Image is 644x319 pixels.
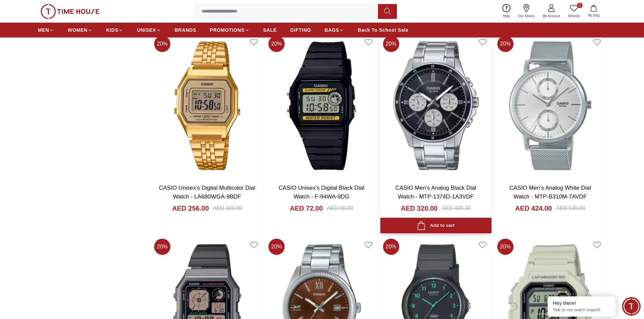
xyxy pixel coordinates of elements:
button: Add to cart [380,218,492,234]
a: 0Wishlist [564,3,584,20]
span: KIDS [106,27,118,33]
span: WOMEN [68,27,88,33]
span: My Account [540,14,563,19]
a: Help [499,3,514,20]
h4: AED 72.00 [290,204,323,213]
div: AED 530.00 [556,204,585,212]
span: BRANDS [175,27,196,33]
a: PROMOTIONS [210,24,250,36]
img: CASIO Unisex's Digital Multicolor Dial Watch - LA680WGA-9BDF [151,33,263,178]
span: 20 % [268,36,285,52]
span: 20 % [268,239,285,255]
div: Hey there! [553,300,610,307]
div: AED 320.00 [213,204,242,212]
a: WOMEN [68,24,93,36]
h4: AED 256.00 [172,204,209,213]
span: 20 % [383,239,399,255]
img: CASIO Men's Analog White Dial Watch - MTP-B310M-7AVDF [495,33,606,178]
a: KIDS [106,24,123,36]
span: 0 [577,3,582,8]
img: CASIO Unisex's Digital Black Dial Watch - F-94WA-9DG [266,33,377,178]
img: CASIO Men's Analog Black Dial Watch - MTP-1374D-1A3VDF [380,33,492,178]
span: Back To School Sale [358,27,408,33]
span: 20 % [383,36,399,52]
span: Our Stores [516,14,537,19]
a: BRANDS [175,24,196,36]
a: BAGS [325,24,344,36]
a: GIFTING [290,24,311,36]
span: PROMOTIONS [210,27,245,33]
span: 20 % [497,36,514,52]
div: Add to cart [417,221,454,230]
span: 20 % [154,36,170,52]
button: My Bag [584,3,603,19]
a: CASIO Men's Analog Black Dial Watch - MTP-1374D-1A3VDF [395,185,476,200]
h4: AED 424.00 [515,204,552,213]
a: UNISEX [137,24,161,36]
span: Help [500,14,513,19]
span: BAGS [325,27,339,33]
div: Chat Widget [622,297,641,316]
p: Talk to our watch expert! [553,307,610,313]
a: CASIO Unisex's Digital Black Dial Watch - F-94WA-9DG [279,185,364,200]
span: UNISEX [137,27,156,33]
span: Wishlist [566,14,582,19]
a: CASIO Men's Analog White Dial Watch - MTP-B310M-7AVDF [509,185,591,200]
span: GIFTING [290,27,311,33]
img: ... [41,4,99,19]
span: My Bag [585,13,602,18]
span: 20 % [497,239,514,255]
a: MEN [38,24,54,36]
div: AED 90.00 [327,204,353,212]
h4: AED 320.00 [401,204,438,213]
a: SALE [263,24,277,36]
span: MEN [38,27,49,33]
a: CASIO Unisex's Digital Multicolor Dial Watch - LA680WGA-9BDF [159,185,255,200]
a: Back To School Sale [358,24,408,36]
span: SALE [263,27,277,33]
span: 20 % [154,239,170,255]
a: Our Stores [514,3,539,20]
div: AED 400.00 [442,204,471,212]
